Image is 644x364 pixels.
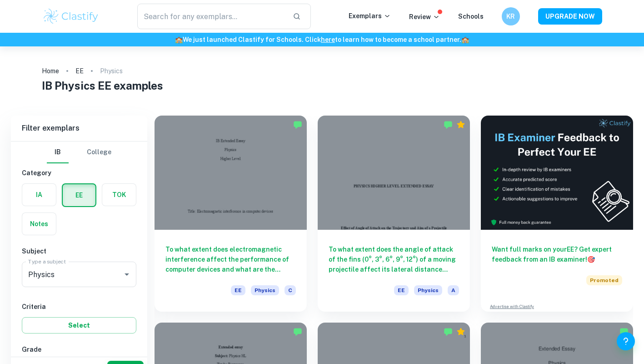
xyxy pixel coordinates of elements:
[444,327,453,336] img: Marked
[231,285,245,295] span: EE
[318,116,470,312] a: To what extent does the angle of attack of the fins (0°, 3°, 6°, 9°, 12°) of a moving projectile ...
[22,168,136,178] h6: Category
[42,65,59,77] a: Home
[2,35,642,45] h6: We just launched Clastify for Schools. Click to learn how to become a school partner.
[586,275,622,285] span: Promoted
[409,12,440,22] p: Review
[481,116,633,230] img: Thumbnail
[22,213,56,235] button: Notes
[137,4,286,29] input: Search for any exemplars...
[458,13,484,20] a: Schools
[617,332,635,350] button: Help and Feedback
[165,244,296,274] h6: To what extent does electromagnetic interference affect the performance of computer devices and w...
[87,142,111,163] button: College
[42,7,100,25] img: Clastify logo
[22,302,136,312] h6: Criteria
[11,116,147,141] h6: Filter exemplars
[394,285,409,295] span: EE
[502,7,520,25] button: KR
[251,285,279,295] span: Physics
[100,66,123,76] p: Physics
[293,120,302,129] img: Marked
[456,327,465,336] div: Premium
[22,344,136,354] h6: Grade
[155,116,307,312] a: To what extent does electromagnetic interference affect the performance of computer devices and w...
[293,327,302,336] img: Marked
[448,285,459,295] span: A
[444,120,453,129] img: Marked
[28,258,66,265] label: Type a subject
[22,184,56,206] button: IA
[47,142,111,163] div: Filter type choice
[285,285,296,295] span: C
[102,184,136,206] button: TOK
[414,285,442,295] span: Physics
[587,256,595,263] span: 🎯
[492,244,622,264] h6: Want full marks on your EE ? Get expert feedback from an IB examiner!
[505,11,516,21] h6: KR
[22,246,136,256] h6: Subject
[321,36,335,43] a: here
[538,8,602,25] button: UPGRADE NOW
[329,244,459,274] h6: To what extent does the angle of attack of the fins (0°, 3°, 6°, 9°, 12°) of a moving projectile ...
[461,36,469,43] span: 🏫
[42,77,602,94] h1: IB Physics EE examples
[22,317,136,334] button: Select
[619,327,629,336] img: Marked
[47,142,69,163] button: IB
[75,65,84,77] a: EE
[63,184,95,206] button: EE
[349,11,391,21] p: Exemplars
[175,36,183,43] span: 🏫
[481,116,633,312] a: Want full marks on yourEE? Get expert feedback from an IB examiner!PromotedAdvertise with Clastify
[456,120,465,129] div: Premium
[490,303,534,310] a: Advertise with Clastify
[120,268,133,281] button: Open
